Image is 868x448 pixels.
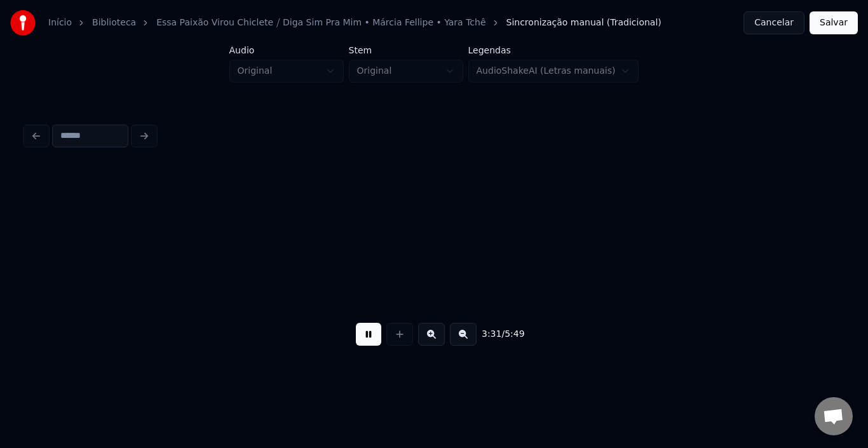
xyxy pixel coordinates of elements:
[505,328,524,341] span: 5:49
[229,46,344,55] label: Áudio
[482,328,512,341] div: /
[468,46,639,55] label: Legendas
[48,17,661,29] nav: breadcrumb
[156,17,485,29] a: Essa Paixão Virou Chiclete ⧸ Diga Sim Pra Mim • Márcia Fellipe • Yara Tchê
[482,328,501,341] span: 3:31
[743,11,804,34] button: Cancelar
[506,17,661,29] span: Sincronização manual (Tradicional)
[92,17,136,29] a: Biblioteca
[349,46,463,55] label: Stem
[815,397,853,435] a: Bate-papo aberto
[10,10,36,36] img: youka
[48,17,72,29] a: Início
[810,11,858,34] button: Salvar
